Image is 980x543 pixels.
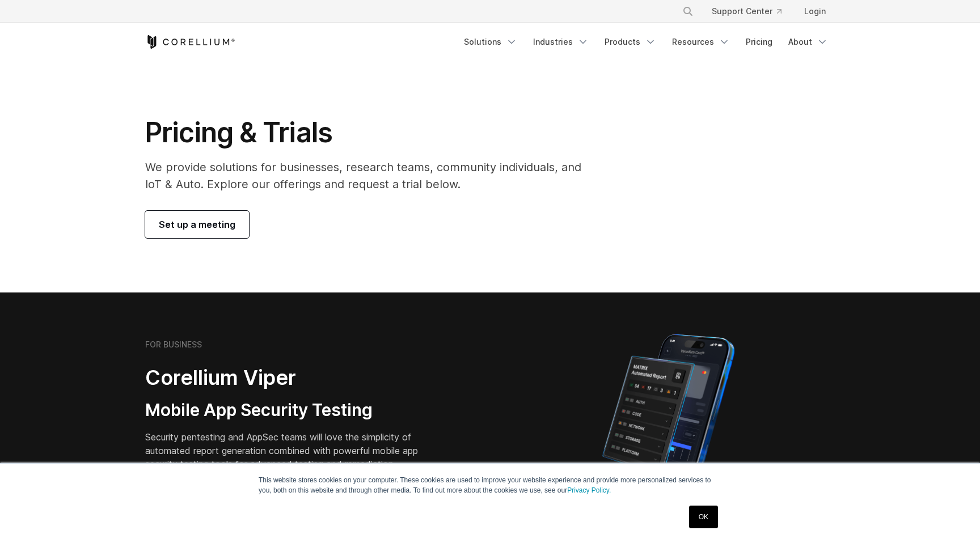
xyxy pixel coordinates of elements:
span: Set up a meeting [159,218,235,231]
a: Privacy Policy. [567,486,611,494]
a: Industries [526,32,595,52]
p: This website stores cookies on your computer. These cookies are used to improve your website expe... [259,475,721,495]
p: Security pentesting and AppSec teams will love the simplicity of automated report generation comb... [145,430,436,471]
a: About [782,32,835,52]
a: OK [689,506,718,528]
a: Resources [665,32,737,52]
h1: Pricing & Trials [145,116,597,150]
h3: Mobile App Security Testing [145,400,436,421]
h6: FOR BUSINESS [145,340,202,350]
div: Navigation Menu [457,32,835,52]
h2: Corellium Viper [145,365,436,391]
a: Set up a meeting [145,211,249,238]
a: Corellium Home [145,35,235,49]
a: Solutions [457,32,524,52]
button: Search [678,1,698,22]
a: Support Center [703,1,791,22]
img: Corellium MATRIX automated report on iPhone showing app vulnerability test results across securit... [583,329,754,527]
p: We provide solutions for businesses, research teams, community individuals, and IoT & Auto. Explo... [145,159,597,193]
a: Login [795,1,835,22]
a: Products [598,32,663,52]
a: Pricing [739,32,779,52]
div: Navigation Menu [669,1,835,22]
